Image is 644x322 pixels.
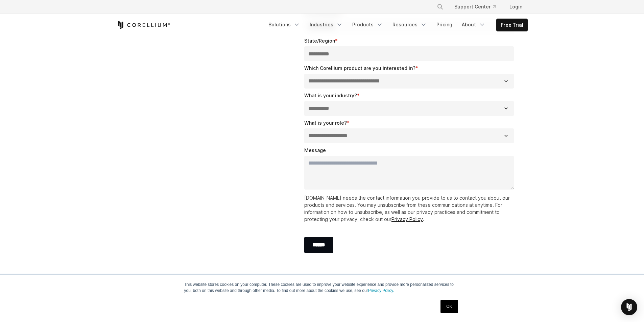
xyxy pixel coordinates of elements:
p: This website stores cookies on your computer. These cookies are used to improve your website expe... [184,281,460,294]
a: Solutions [264,19,304,31]
p: [DOMAIN_NAME] needs the contact information you provide to us to contact you about our products a... [304,194,517,223]
a: Pricing [432,19,456,31]
a: Industries [306,19,347,31]
span: What is your industry? [304,93,357,98]
span: Which Corellium product are you interested in? [304,65,415,71]
span: What is your role? [304,120,347,126]
div: Navigation Menu [264,19,528,31]
a: OK [440,300,458,313]
a: Corellium Home [117,21,170,29]
a: Resources [388,19,431,31]
a: Privacy Policy [391,216,423,222]
a: Free Trial [497,19,527,31]
div: Navigation Menu [429,1,528,13]
span: Message [304,147,326,153]
div: Open Intercom Messenger [621,299,637,315]
a: Privacy Policy. [368,288,394,293]
span: State/Region [304,38,335,44]
a: Products [348,19,387,31]
a: Login [504,1,528,13]
a: Support Center [449,1,501,13]
button: Search [434,1,446,13]
a: About [458,19,490,31]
